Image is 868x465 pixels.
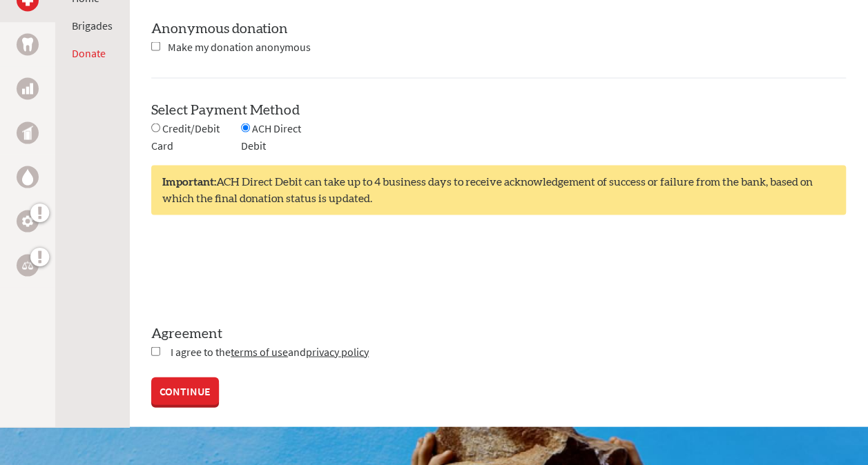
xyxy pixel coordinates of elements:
[231,345,288,359] a: terms of use
[151,103,300,117] label: Select Payment Method
[22,38,33,51] img: Dental
[151,121,220,152] span: Credit/Debit Card
[72,17,113,34] li: Brigades
[171,345,369,359] span: I agree to the and
[17,78,39,100] a: Business
[17,122,39,144] a: Public Health
[22,216,33,227] img: Engineering
[17,34,39,56] a: Dental
[241,121,301,152] span: ACH Direct Debit
[151,377,219,405] a: CONTINUE
[151,243,361,297] iframe: reCAPTCHA
[306,345,369,359] a: privacy policy
[22,169,33,185] img: Water
[151,324,846,344] label: Agreement
[17,166,39,188] a: Water
[162,177,216,188] strong: Important:
[22,126,33,140] img: Public Health
[151,166,846,215] div: ACH Direct Debit can take up to 4 business days to receive acknowledgement of success or failure ...
[72,19,113,32] a: Brigades
[72,46,106,60] a: Donate
[168,40,311,54] span: Make my donation anonymous
[22,83,33,95] img: Business
[17,210,39,232] a: Engineering
[72,45,113,61] li: Donate
[17,255,39,277] a: Legal Empowerment
[151,22,288,36] label: Anonymous donation
[22,261,33,270] img: Legal Empowerment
